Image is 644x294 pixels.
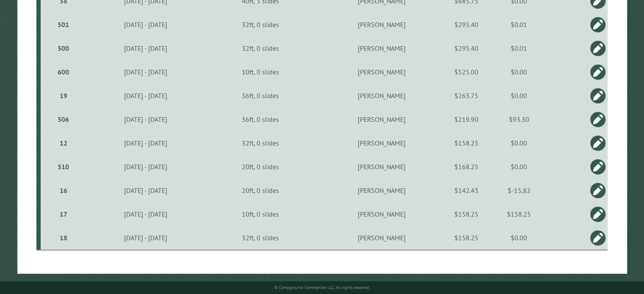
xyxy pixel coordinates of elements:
div: [DATE] - [DATE] [86,68,206,76]
div: [DATE] - [DATE] [86,115,206,124]
div: [DATE] - [DATE] [86,44,206,52]
td: $142.43 [449,179,483,202]
td: [PERSON_NAME] [314,60,449,84]
td: $219.90 [449,107,483,131]
div: [DATE] - [DATE] [86,20,206,29]
small: © Campground Commander LLC. All rights reserved. [274,285,370,290]
td: [PERSON_NAME] [314,84,449,107]
td: 36ft, 0 slides [207,84,314,107]
div: [DATE] - [DATE] [86,186,206,195]
td: $158.25 [483,202,555,226]
div: [DATE] - [DATE] [86,162,206,171]
td: $158.25 [449,202,483,226]
div: 510 [44,162,83,171]
td: $295.40 [449,36,483,60]
td: $0.00 [483,84,555,107]
td: $0.01 [483,13,555,36]
div: 500 [44,44,83,52]
td: 36ft, 0 slides [207,107,314,131]
td: 20ft, 0 slides [207,155,314,179]
td: $158.25 [449,226,483,250]
td: [PERSON_NAME] [314,155,449,179]
div: 18 [44,234,83,242]
td: $-15.82 [483,179,555,202]
div: [DATE] - [DATE] [86,91,206,100]
td: $0.00 [483,131,555,155]
td: $263.75 [449,84,483,107]
td: 20ft, 0 slides [207,179,314,202]
td: [PERSON_NAME] [314,131,449,155]
td: $168.25 [449,155,483,179]
div: [DATE] - [DATE] [86,234,206,242]
div: 12 [44,139,83,147]
td: 32ft, 0 slides [207,131,314,155]
div: 506 [44,115,83,124]
td: $525.00 [449,60,483,84]
div: 16 [44,186,83,195]
td: $93.30 [483,107,555,131]
td: 10ft, 0 slides [207,60,314,84]
div: 17 [44,210,83,218]
td: $295.40 [449,13,483,36]
td: $0.00 [483,155,555,179]
td: 32ft, 0 slides [207,13,314,36]
td: $0.00 [483,226,555,250]
td: 32ft, 0 slides [207,36,314,60]
td: [PERSON_NAME] [314,13,449,36]
td: $158.25 [449,131,483,155]
div: 19 [44,91,83,100]
td: [PERSON_NAME] [314,202,449,226]
td: 32ft, 0 slides [207,226,314,250]
td: [PERSON_NAME] [314,36,449,60]
div: 501 [44,20,83,29]
td: 10ft, 0 slides [207,202,314,226]
td: [PERSON_NAME] [314,179,449,202]
td: [PERSON_NAME] [314,107,449,131]
div: [DATE] - [DATE] [86,139,206,147]
div: 600 [44,68,83,76]
div: [DATE] - [DATE] [86,210,206,218]
td: $0.00 [483,60,555,84]
td: $0.01 [483,36,555,60]
td: [PERSON_NAME] [314,226,449,250]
